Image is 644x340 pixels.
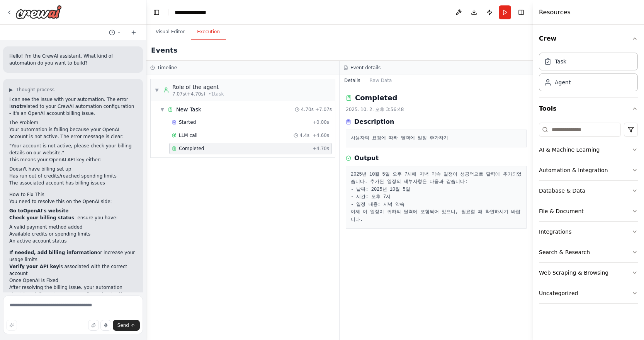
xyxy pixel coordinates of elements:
h2: Events [151,45,177,56]
span: + 0.00s [313,119,329,125]
div: AI & Machine Learning [539,146,600,154]
li: An active account status [9,237,137,244]
button: Uncategorized [539,283,638,303]
div: Database & Data [539,187,585,195]
div: Integrations [539,228,571,236]
span: Completed [179,145,204,152]
button: Automation & Integration [539,160,638,180]
strong: Check your billing status [9,215,74,220]
h2: How to Fix This [9,191,137,198]
p: - ensure you have: [9,214,137,221]
button: Start a new chat [127,28,140,37]
strong: Go to [9,208,68,214]
p: This means your OpenAI API key either: [9,156,137,163]
button: Switch to previous chat [106,28,124,37]
button: Hide left sidebar [151,7,162,18]
button: Web Scraping & Browsing [539,263,638,283]
button: Crew [539,28,638,50]
strong: If needed, add billing information [9,250,97,255]
button: AI & Machine Learning [539,140,638,160]
h2: Once OpenAI is Fixed [9,277,137,284]
button: Database & Data [539,181,638,201]
h3: Output [354,154,379,163]
p: is associated with the correct account [9,263,137,277]
li: Doesn't have billing set up [9,166,137,173]
h4: Resources [539,8,571,17]
button: Integrations [539,222,638,242]
nav: breadcrumb [175,9,206,16]
p: "Your account is not active, please check your billing details on our website." [9,142,137,156]
div: Agent [555,79,571,86]
button: Tools [539,98,638,120]
li: The associated account has billing issues [9,179,137,186]
span: ▼ [160,106,165,113]
span: LLM call [179,132,197,138]
div: Uncategorized [539,289,578,297]
li: A valid payment method added [9,224,137,231]
button: File & Document [539,201,638,221]
span: New Task [176,106,201,113]
p: or increase your usage limits [9,249,137,263]
button: Execution [191,24,226,40]
div: File & Document [539,207,584,215]
span: ▼ [155,87,159,93]
span: 4.4s [300,132,309,138]
span: + 4.60s [313,132,329,138]
span: Send [117,322,129,328]
span: ▶ [9,87,13,93]
button: Raw Data [365,75,397,86]
p: I can see the issue with your automation. The error is related to your CrewAI automation configur... [9,96,137,117]
div: Role of the agent [172,83,224,91]
li: Available credits or spending limits [9,231,137,237]
span: + 7.07s [315,106,332,113]
span: 7.07s (+4.70s) [172,91,205,97]
a: OpenAI's website [23,208,68,214]
strong: Verify your API key [9,264,59,269]
p: Your automation is failing because your OpenAI account is not active. The error message is clear: [9,126,137,140]
span: 4.70s [301,106,314,113]
span: • 1 task [208,91,224,97]
div: Crew [539,50,638,97]
p: Hello! I'm the CrewAI assistant. What kind of automation do you want to build? [9,53,137,67]
button: Send [113,320,140,331]
div: Tools [539,120,638,310]
span: + 4.70s [313,145,329,152]
h3: Timeline [157,65,177,71]
h3: Description [354,117,394,126]
button: Details [340,75,365,86]
button: Improve this prompt [6,320,17,331]
button: Visual Editor [150,24,191,40]
h3: Event details [350,65,381,71]
div: Web Scraping & Browsing [539,269,608,277]
li: Has run out of credits/reached spending limits [9,173,137,179]
div: Automation & Integration [539,166,608,174]
button: Search & Research [539,242,638,262]
pre: 2025년 10월 5일 오후 7시에 저녁 약속 일정이 성공적으로 달력에 추가되었습니다. 추가된 일정의 세부사항은 다음과 같습니다: - 날짜: 2025년 10월 5일 - 시간:... [351,171,522,224]
strong: not [13,104,22,109]
h2: The Problem [9,119,137,126]
p: You need to resolve this on the OpenAI side: [9,198,137,205]
pre: 사용자의 요청에 따라 달력에 일정 추가하기 [351,135,522,142]
div: 2025. 10. 2. 오후 3:56:48 [346,106,527,113]
span: Started [179,119,196,125]
button: Upload files [88,320,99,331]
button: Click to speak your automation idea [100,320,111,331]
div: Search & Research [539,248,590,256]
button: ▶Thought process [9,87,54,93]
p: After resolving the billing issue, your automation should work fine. The CrewAI configuration its... [9,284,137,312]
span: Thought process [16,87,54,93]
img: Logo [15,5,62,19]
h2: Completed [355,92,397,103]
button: Hide right sidebar [516,7,527,18]
div: Task [555,58,566,65]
